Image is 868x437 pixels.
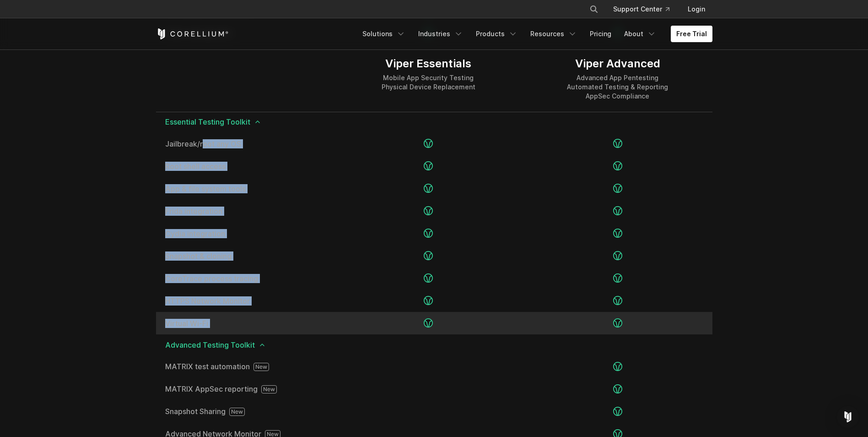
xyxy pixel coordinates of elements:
a: Cydia integration [165,230,325,237]
a: Corellium Home [156,28,229,39]
a: Support Center [606,1,677,17]
a: CoreTrace process tracing [165,275,325,282]
div: Advanced App Pentesting Automated Testing & Reporting AppSec Compliance [567,73,668,101]
a: Root shell access [165,163,325,170]
a: Virtual Wi-Fi [165,320,325,327]
a: Snapshot & cloning [165,252,325,260]
a: Free Trial [671,26,712,42]
a: Industries [413,26,469,42]
div: Navigation Menu [578,1,712,17]
a: Frida integration [165,208,325,215]
div: Open Intercom Messenger [837,406,859,428]
div: Navigation Menu [357,26,712,42]
a: Pricing [584,26,617,42]
a: Jailbreak/root any OS [165,140,325,147]
div: Viper Advanced [567,57,668,71]
a: MATRIX test automation [165,363,325,371]
a: MATRIX AppSec reporting [165,385,325,393]
span: Essential Testing Toolkit [165,118,703,126]
a: About [619,26,662,42]
a: Products [470,26,523,42]
a: Snapshot Sharing [165,408,325,416]
a: HTTPS Network Monitor [165,297,325,305]
span: Advanced Testing Toolkit [165,341,703,349]
button: Search [586,1,602,17]
a: Solutions [357,26,411,42]
a: App & file system tools [165,185,325,192]
a: Resources [525,26,582,42]
div: Viper Essentials [382,57,475,71]
div: Mobile App Security Testing Physical Device Replacement [382,73,475,92]
a: Login [680,1,712,17]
